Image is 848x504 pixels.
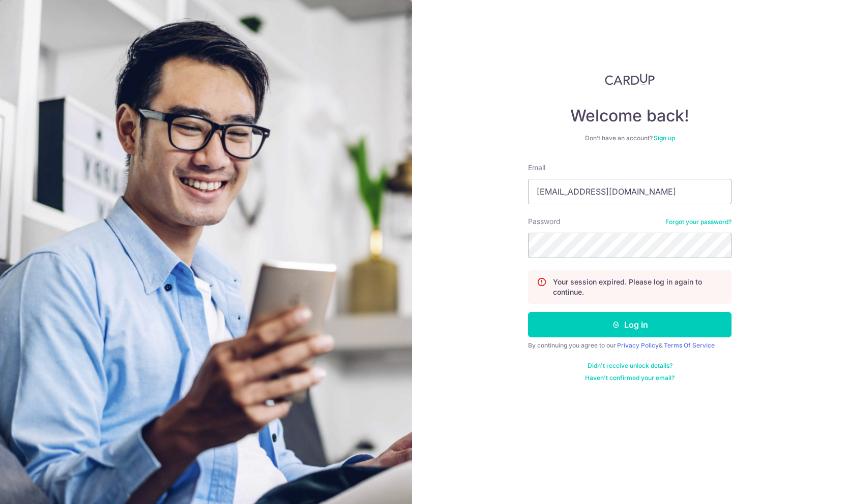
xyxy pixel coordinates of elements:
a: Haven't confirmed your email? [585,374,675,382]
a: Didn't receive unlock details? [588,362,672,370]
a: Sign up [654,134,675,142]
p: Your session expired. Please log in again to continue. [553,277,723,297]
div: By continuing you agree to our & [528,341,732,350]
a: Forgot your password? [665,218,732,226]
a: Terms Of Service [664,341,715,349]
input: Enter your Email [528,179,732,204]
img: CardUp Logo [605,73,655,85]
button: Log in [528,312,732,337]
label: Email [528,163,545,173]
div: Don’t have an account? [528,134,732,142]
label: Password [528,216,561,227]
h4: Welcome back! [528,106,732,126]
a: Privacy Policy [617,341,659,349]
